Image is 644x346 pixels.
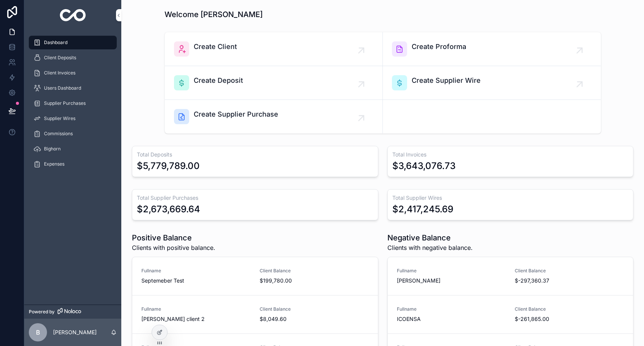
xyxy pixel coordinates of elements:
a: FullnameSeptemeber TestClient Balance$199,780.00 [132,257,378,295]
span: Commissions [44,131,73,137]
span: Client Balance [260,306,369,312]
a: Dashboard [29,36,117,49]
span: Supplier Wires [44,115,75,122]
a: Supplier Wires [29,112,117,125]
span: Fullname [141,268,251,274]
h3: Total Supplier Purchases [137,194,373,202]
h3: Total Supplier Wires [392,194,629,202]
span: Client Balance [515,268,624,274]
span: Client Balance [515,306,624,312]
div: $3,643,076.73 [392,160,456,172]
a: Create Supplier Purchase [165,100,383,133]
a: FullnameICOENSAClient Balance$-261,865.00 [388,295,633,334]
img: App logo [60,9,86,21]
a: Expenses [29,157,117,171]
a: Create Supplier Wire [383,66,601,100]
span: Bighorn [44,146,61,152]
span: ICOENSA [397,315,506,323]
span: Fullname [397,268,506,274]
a: Client Invoices [29,66,117,80]
span: $-297,360.37 [515,277,624,284]
div: scrollable content [24,30,121,181]
span: B [36,328,40,337]
h1: Negative Balance [387,232,473,243]
a: Create Client [165,32,383,66]
span: Clients with positive balance. [132,243,215,252]
p: [PERSON_NAME] [53,329,97,336]
span: Septemeber Test [141,277,251,284]
span: Create Supplier Wire [412,75,481,86]
span: [PERSON_NAME] [397,277,506,284]
div: $5,779,789.00 [137,160,200,172]
a: Users Dashboard [29,81,117,95]
span: Dashboard [44,39,67,46]
a: Fullname[PERSON_NAME] client 2Client Balance$8,049.60 [132,295,378,334]
a: Create Deposit [165,66,383,100]
span: $8,049.60 [260,315,369,323]
span: Client Invoices [44,70,75,76]
span: Create Supplier Purchase [194,109,278,120]
div: $2,673,669.64 [137,203,200,215]
a: Create Proforma [383,32,601,66]
div: $2,417,245.69 [392,203,453,215]
a: Fullname[PERSON_NAME]Client Balance$-297,360.37 [388,257,633,295]
a: Client Deposits [29,51,117,65]
span: Client Deposits [44,55,76,61]
span: $199,780.00 [260,277,369,284]
h1: Positive Balance [132,232,215,243]
h3: Total Deposits [137,151,373,158]
h3: Total Invoices [392,151,629,158]
span: Powered by [29,309,55,315]
span: Fullname [397,306,506,312]
a: Bighorn [29,142,117,156]
span: Expenses [44,161,64,167]
span: Create Proforma [412,41,466,52]
span: Create Client [194,41,237,52]
span: Supplier Purchases [44,100,86,106]
span: Users Dashboard [44,85,81,91]
span: Create Deposit [194,75,243,86]
a: Supplier Purchases [29,96,117,110]
span: $-261,865.00 [515,315,624,323]
span: Clients with negative balance. [387,243,473,252]
span: Client Balance [260,268,369,274]
span: [PERSON_NAME] client 2 [141,315,251,323]
a: Commissions [29,127,117,141]
h1: Welcome [PERSON_NAME] [165,9,263,20]
span: Fullname [141,306,251,312]
a: Powered by [24,305,121,319]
